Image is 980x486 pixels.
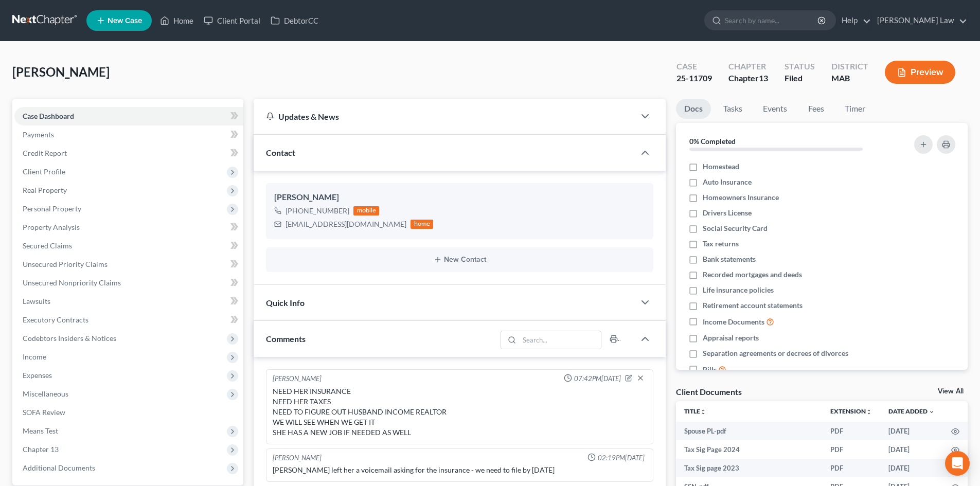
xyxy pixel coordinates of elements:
span: Executory Contracts [23,315,88,324]
td: PDF [822,459,880,477]
span: Unsecured Priority Claims [23,260,108,268]
td: [DATE] [880,459,943,477]
input: Search... [520,331,601,349]
a: Case Dashboard [14,107,243,125]
span: Property Analysis [23,223,80,231]
span: Homeowners Insurance [703,192,779,203]
a: Secured Claims [14,237,243,255]
span: Life insurance policies [703,285,774,295]
span: Homestead [703,161,739,172]
button: Preview [885,61,955,84]
a: Credit Report [14,144,243,163]
a: Fees [799,99,832,119]
a: SOFA Review [14,403,243,422]
a: Property Analysis [14,218,243,237]
span: 07:42PM[DATE] [574,374,621,384]
span: Case Dashboard [23,112,74,120]
span: Secured Claims [23,241,72,250]
span: Expenses [23,371,52,380]
span: Appraisal reports [703,333,759,343]
div: Case [676,61,712,73]
a: Lawsuits [14,292,243,311]
td: [DATE] [880,422,943,440]
div: Status [785,61,815,73]
a: Date Added expand_more [888,407,935,415]
div: District [831,61,868,73]
div: MAB [831,73,868,84]
span: 13 [759,73,768,83]
span: Credit Report [23,149,67,157]
span: Client Profile [23,167,65,176]
a: Payments [14,125,243,144]
a: [PERSON_NAME] Law [872,11,967,30]
td: PDF [822,440,880,459]
div: [PERSON_NAME] [273,374,322,384]
a: Help [836,11,871,30]
div: NEED HER INSURANCE NEED HER TAXES NEED TO FIGURE OUT HUSBAND INCOME REALTOR WE WILL SEE WHEN WE G... [273,386,647,438]
a: Events [755,99,795,119]
div: [PERSON_NAME] [273,453,322,463]
i: expand_more [929,409,935,415]
span: Unsecured Nonpriority Claims [23,278,121,287]
td: Tax Sig page 2023 [676,459,822,477]
span: Chapter 13 [23,445,59,454]
div: Updates & News [266,111,622,122]
span: Recorded mortgages and deeds [703,269,802,280]
div: home [411,220,433,229]
span: Auto Insurance [703,177,752,187]
div: Client Documents [676,386,742,397]
span: Bills [703,365,717,375]
a: Unsecured Nonpriority Claims [14,274,243,292]
a: Timer [836,99,874,119]
span: Means Test [23,426,58,435]
span: SOFA Review [23,408,65,417]
a: Tasks [715,99,751,119]
a: Executory Contracts [14,311,243,329]
div: Chapter [728,73,768,84]
span: Income [23,352,46,361]
div: Filed [785,73,815,84]
div: [PHONE_NUMBER] [286,206,349,216]
span: Payments [23,130,54,139]
td: Tax Sig Page 2024 [676,440,822,459]
span: [PERSON_NAME] [12,64,110,79]
span: Tax returns [703,239,739,249]
input: Search by name... [725,11,819,30]
i: unfold_more [866,409,872,415]
span: Contact [266,148,295,157]
i: unfold_more [700,409,706,415]
div: [PERSON_NAME] left her a voicemail asking for the insurance - we need to file by [DATE] [273,465,647,475]
span: Bank statements [703,254,756,264]
span: Additional Documents [23,463,95,472]
div: [EMAIL_ADDRESS][DOMAIN_NAME] [286,219,406,229]
strong: 0% Completed [689,137,736,146]
span: Social Security Card [703,223,768,233]
span: Personal Property [23,204,81,213]
td: [DATE] [880,440,943,459]
span: Miscellaneous [23,389,68,398]
span: New Case [108,17,142,25]
td: PDF [822,422,880,440]
a: Home [155,11,199,30]
button: New Contact [274,256,645,264]
a: Titleunfold_more [684,407,706,415]
a: Extensionunfold_more [830,407,872,415]
div: Open Intercom Messenger [945,451,970,476]
span: Income Documents [703,317,764,327]
div: 25-11709 [676,73,712,84]
span: Real Property [23,186,67,194]
span: Lawsuits [23,297,50,305]
a: View All [938,388,964,395]
div: Chapter [728,61,768,73]
td: Spouse PL-pdf [676,422,822,440]
a: Client Portal [199,11,265,30]
span: Separation agreements or decrees of divorces [703,348,848,358]
div: mobile [353,206,379,215]
span: Quick Info [266,298,305,308]
span: Retirement account statements [703,300,803,311]
a: Unsecured Priority Claims [14,255,243,274]
span: Drivers License [703,208,752,218]
span: Codebtors Insiders & Notices [23,334,116,343]
div: [PERSON_NAME] [274,191,645,204]
span: 02:19PM[DATE] [598,453,645,463]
